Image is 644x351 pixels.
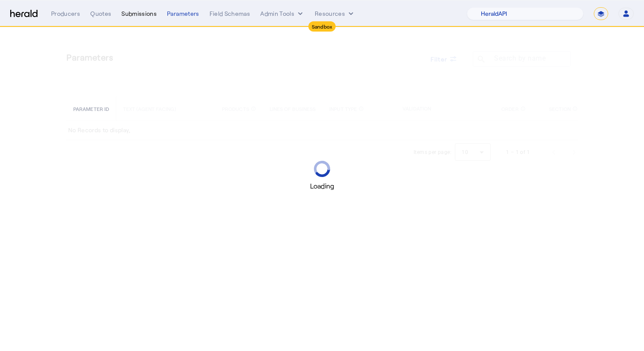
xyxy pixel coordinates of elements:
[315,9,355,18] button: Resources dropdown menu
[308,21,336,32] div: Sandbox
[121,9,157,18] div: Submissions
[51,9,80,18] div: Producers
[260,9,305,18] button: internal dropdown menu
[90,9,111,18] div: Quotes
[73,104,109,113] span: PARAMETER ID
[210,9,250,18] div: Field Schemas
[167,9,199,18] div: Parameters
[10,10,37,18] img: Herald Logo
